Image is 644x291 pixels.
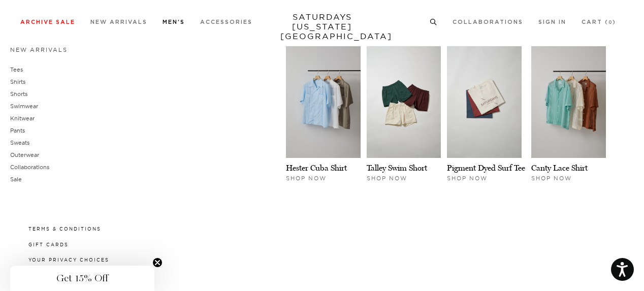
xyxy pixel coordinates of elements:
a: Gift Cards [28,242,69,247]
a: Tees [10,66,23,73]
a: Canty Lace Shirt [531,163,588,173]
a: Collaborations [10,164,49,171]
a: Your privacy choices [28,257,109,263]
a: Archive Sale [20,19,75,25]
a: Outerwear [10,151,39,158]
small: 0 [608,20,613,25]
a: Sweats [10,139,29,146]
a: Sale [10,176,22,183]
a: Collaborations [453,19,523,25]
a: Accessories [200,19,252,25]
a: Hester Cuba Shirt [286,163,347,173]
a: Cart (0) [582,19,616,25]
a: SATURDAYS[US_STATE][GEOGRAPHIC_DATA] [280,12,364,41]
a: Pants [10,127,25,134]
a: Talley Swim Short [367,163,427,173]
a: Terms & Conditions [28,226,101,232]
a: Sign In [538,19,566,25]
a: Shirts [10,78,25,85]
a: Shorts [10,90,27,98]
a: Men's [163,19,185,25]
a: New Arrivals [10,46,68,53]
a: Pigment Dyed Surf Tee [447,163,525,173]
button: Close teaser [152,257,163,268]
div: Get 15% OffClose teaser [10,266,154,291]
span: Get 15% Off [56,272,108,284]
a: New Arrivals [90,19,147,25]
a: Knitwear [10,115,35,122]
a: Swimwear [10,103,38,110]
